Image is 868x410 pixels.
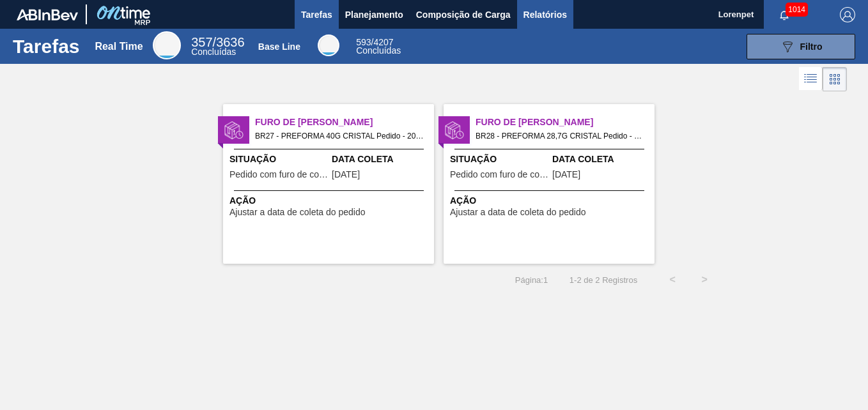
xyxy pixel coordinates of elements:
span: Ação [450,194,651,208]
img: TNhmsLtSVTkK8tSr43FrP2fwEKptu5GPRR3wAAAABJRU5ErkJggg== [17,9,78,20]
span: 593 [356,37,371,47]
div: Real Time [95,41,143,52]
span: 09/09/2025 [332,170,360,179]
span: Situação [229,153,329,166]
span: BR27 - PREFORMA 40G CRISTAL Pedido - 2020140 [255,129,424,143]
span: Ajustar a data de coleta do pedido [229,208,366,217]
span: Composição de Carga [416,7,511,22]
div: Visão em Cards [823,67,847,91]
span: 19/08/2025 [552,170,580,179]
span: 357 [191,35,212,49]
div: Visão em Lista [799,67,823,91]
span: Ajustar a data de coleta do pedido [450,208,586,217]
span: 1 - 2 de 2 Registros [567,275,637,285]
span: Ação [229,194,431,208]
span: Data Coleta [332,153,431,166]
span: Furo de Coleta [476,116,655,129]
span: Filtro [800,42,823,52]
button: Notificações [764,6,805,24]
div: Base Line [318,34,339,56]
img: status [224,121,244,140]
span: Página : 1 [515,275,548,285]
h1: Tarefas [13,39,80,54]
div: Real Time [153,31,181,59]
button: Filtro [747,34,855,59]
button: > [688,264,720,296]
span: Pedido com furo de coleta [229,170,329,179]
span: 1014 [786,3,808,17]
span: Concluídas [356,45,401,56]
span: Concluídas [191,47,236,57]
span: Relatórios [523,7,567,22]
span: Data Coleta [552,153,651,166]
span: Furo de Coleta [255,116,434,129]
div: Base Line [356,38,401,55]
span: Situação [450,153,549,166]
img: status [445,121,464,140]
span: BR28 - PREFORMA 28,7G CRISTAL Pedido - 2003084 [476,129,644,143]
div: Base Line [258,42,300,52]
span: / 3636 [191,35,244,49]
span: / 4207 [356,37,393,47]
div: Real Time [191,37,244,56]
span: Pedido com furo de coleta [450,170,549,179]
img: Logout [840,7,855,22]
span: Tarefas [301,7,332,22]
span: Planejamento [345,7,403,22]
button: < [656,264,688,296]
